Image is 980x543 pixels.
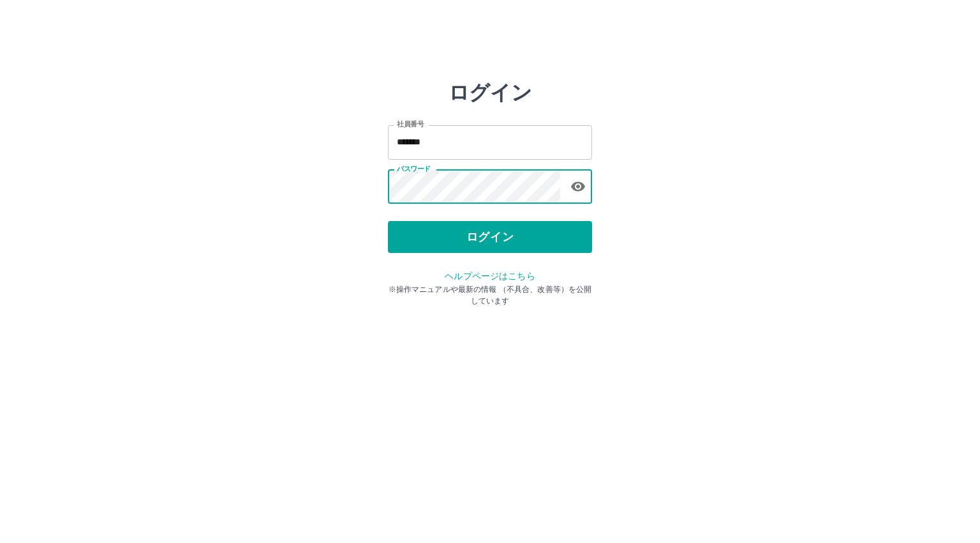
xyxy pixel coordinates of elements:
button: ログイン [388,221,592,253]
p: ※操作マニュアルや最新の情報 （不具合、改善等）を公開しています [388,284,592,307]
a: ヘルプページはこちら [445,271,535,281]
h2: ログイン [449,80,532,105]
label: パスワード [397,164,431,174]
label: 社員番号 [397,119,424,129]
